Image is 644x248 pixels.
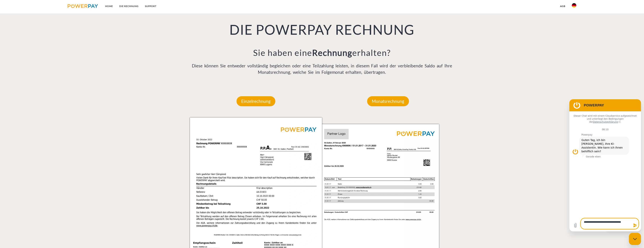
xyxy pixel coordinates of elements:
b: Rechnung [312,48,352,58]
iframe: Messaging-Fenster [569,99,641,231]
a: Home [102,3,116,10]
p: Diese können Sie entweder vollständig begleichen oder eine Teilzahlung leisten, in diesem Fall wi... [190,63,454,75]
p: Einzelrechnung [237,96,275,106]
p: Monatsrechnung [367,96,409,106]
img: logo-powerpay.svg [68,4,98,8]
h3: Sie haben eine erhalten? [190,47,454,58]
h1: DIE POWERPAY RECHNUNG [190,21,454,38]
iframe: Schaltfläche zum Öffnen des Messaging-Fensters; Konversation läuft [629,233,641,245]
a: SUPPORT [142,3,160,10]
a: DIE RECHNUNG [116,3,142,10]
img: de [572,3,576,8]
a: agb [557,3,569,10]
